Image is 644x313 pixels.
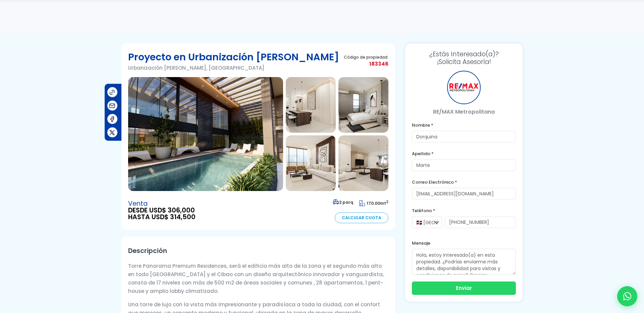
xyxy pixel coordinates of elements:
[128,50,339,64] h1: Proyecto en Urbanización [PERSON_NAME]
[344,55,388,60] span: Código de propiedad:
[286,135,336,191] img: Proyecto en Urbanización Thomen
[412,281,516,295] button: Enviar
[338,135,388,191] img: Proyecto en Urbanización Thomen
[447,71,481,104] div: RE/MAX Metropolitana
[412,108,516,116] p: RE/MAX Metropolitana
[128,200,196,207] span: Venta
[412,149,516,158] label: Apellido *
[128,77,283,191] img: Proyecto en Urbanización Thomen
[109,129,116,136] img: Compartir
[286,77,336,133] img: Proyecto en Urbanización Thomen
[412,178,516,186] label: Correo Electrónico *
[386,199,388,204] sup: 2
[128,207,196,214] span: DESDE USD$ 306,000
[412,239,516,247] label: Mensaje
[412,121,516,129] label: Nombre *
[412,50,516,66] h3: ¡Solicita Asesoría!
[128,262,388,295] p: Torre Panorama Premium Residences, será el edificio más alto de la zona y el segundo más alto en ...
[335,212,388,223] a: Calcular Cuota
[109,116,116,123] img: Compartir
[128,214,196,221] span: HASTA USD$ 314,500
[128,243,388,258] h2: Descripción
[109,89,116,96] img: Compartir
[445,216,516,228] input: 123-456-7890
[109,102,116,109] img: Compartir
[412,249,516,275] textarea: Hola, estoy interesado(a) en esta propiedad. ¿Podrías enviarme más detalles, disponibilidad para ...
[333,199,354,205] span: 2 parq.
[359,200,388,206] span: mt
[338,77,388,133] img: Proyecto en Urbanización Thomen
[412,206,516,215] label: Teléfono *
[344,60,388,68] span: 183346
[128,64,339,72] p: Urbanización [PERSON_NAME], [GEOGRAPHIC_DATA]
[412,50,516,58] span: ¿Estás Interesado(a)?
[367,200,380,206] span: 170.00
